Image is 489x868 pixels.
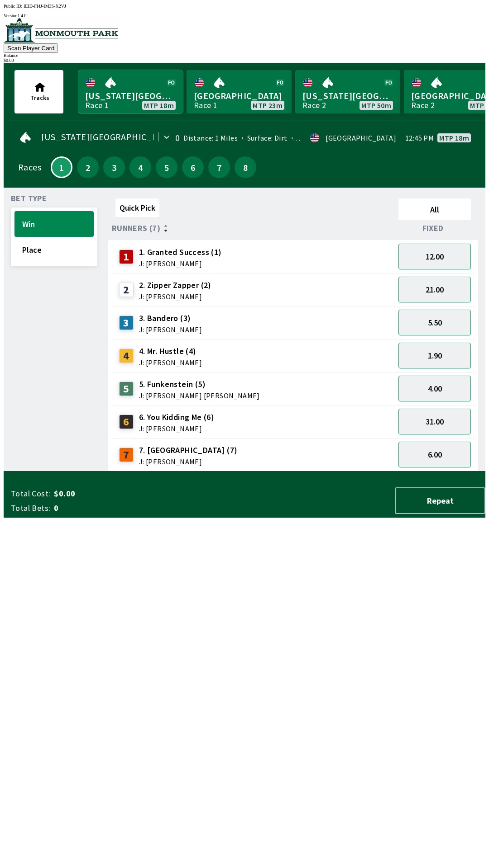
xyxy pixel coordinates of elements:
a: [US_STATE][GEOGRAPHIC_DATA]Race 1MTP 18m [78,70,183,113]
button: 4 [129,156,151,178]
span: 4. Mr. Hustle (4) [139,345,202,357]
div: [GEOGRAPHIC_DATA] [326,134,396,142]
div: Race 2 [411,102,435,109]
a: [GEOGRAPHIC_DATA]Race 1MTP 23m [187,70,292,113]
a: [US_STATE][GEOGRAPHIC_DATA]Race 2MTP 50m [295,70,400,113]
span: Quick Pick [120,203,155,213]
span: J: [PERSON_NAME] [139,359,202,366]
span: 4.00 [428,383,442,394]
span: [US_STATE][GEOGRAPHIC_DATA] [41,133,177,141]
span: Win [22,219,86,229]
div: 0 [175,134,180,142]
span: Track Condition: Fast [288,133,366,142]
span: 6.00 [428,449,442,460]
div: Fixed [395,224,475,233]
span: MTP 50m [361,102,391,109]
button: All [398,198,471,220]
button: 21.00 [398,277,471,302]
span: 3. Bandero (3) [139,312,202,324]
button: Quick Pick [115,198,159,217]
span: J: [PERSON_NAME] [139,326,202,333]
span: Fixed [422,225,444,232]
div: Race 2 [302,102,326,109]
span: Total Cost: [11,488,50,499]
button: Scan Player Card [4,43,58,53]
span: 7 [211,164,228,170]
span: 2 [79,164,96,170]
div: Balance [4,53,485,58]
button: 4.00 [398,376,471,401]
span: IEID-FI4J-IM3S-X2VJ [24,4,66,9]
div: 6 [119,415,134,429]
div: 7 [119,448,134,462]
button: 8 [235,156,256,178]
button: 5 [156,156,177,178]
span: Runners (7) [112,225,160,232]
span: 31.00 [426,416,444,427]
span: 0 [54,503,197,514]
button: 7 [208,156,230,178]
span: Place [22,245,86,255]
span: 12:45 PM [405,134,434,142]
span: 7. [GEOGRAPHIC_DATA] (7) [139,444,238,456]
span: J: [PERSON_NAME] [139,260,222,267]
span: Distance: 1 Miles [183,133,238,142]
span: J: [PERSON_NAME] [139,458,238,465]
button: Repeat [395,487,485,514]
div: 3 [119,316,134,330]
span: 2. Zipper Zapper (2) [139,279,211,291]
button: 3 [103,156,125,178]
span: MTP 23m [253,102,283,109]
div: 5 [119,382,134,396]
span: 6. You Kidding Me (6) [139,411,214,423]
span: [US_STATE][GEOGRAPHIC_DATA] [302,90,393,102]
span: [GEOGRAPHIC_DATA] [194,90,284,102]
span: All [403,204,467,215]
button: 12.00 [398,244,471,269]
div: 1 [119,250,134,264]
div: Public ID: [4,4,485,9]
button: Tracks [14,70,63,113]
span: 1 [54,165,69,170]
button: 6.00 [398,442,471,467]
span: J: [PERSON_NAME] [PERSON_NAME] [139,392,260,399]
span: $0.00 [54,488,197,499]
span: 3 [105,164,123,170]
div: Version 1.4.0 [4,13,485,18]
span: Tracks [30,94,49,102]
span: 1. Granted Success (1) [139,246,222,258]
span: MTP 18m [439,134,469,142]
button: 31.00 [398,409,471,434]
span: Surface: Dirt [238,133,288,142]
div: 2 [119,283,134,297]
button: Place [14,237,94,263]
span: 4 [132,164,149,170]
span: Repeat [403,495,477,506]
span: J: [PERSON_NAME] [139,425,214,432]
button: 1 [51,156,72,178]
span: 5. Funkenstein (5) [139,378,260,390]
span: 1.90 [428,350,442,361]
button: 5.50 [398,310,471,335]
span: 5.50 [428,317,442,328]
img: venue logo [4,18,118,42]
span: 21.00 [426,284,444,295]
span: 12.00 [426,251,444,262]
span: 6 [184,164,201,170]
span: 8 [237,164,254,170]
span: Bet Type [11,195,47,202]
span: Total Bets: [11,503,50,514]
button: 2 [77,156,99,178]
button: 1.90 [398,343,471,368]
span: 5 [158,164,175,170]
button: Win [14,211,94,237]
div: Runners (7) [112,224,395,233]
div: 4 [119,349,134,363]
span: J: [PERSON_NAME] [139,293,211,300]
div: Races [18,164,41,171]
button: 6 [182,156,204,178]
div: Race 1 [194,102,217,109]
div: $ 0.00 [4,58,485,63]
